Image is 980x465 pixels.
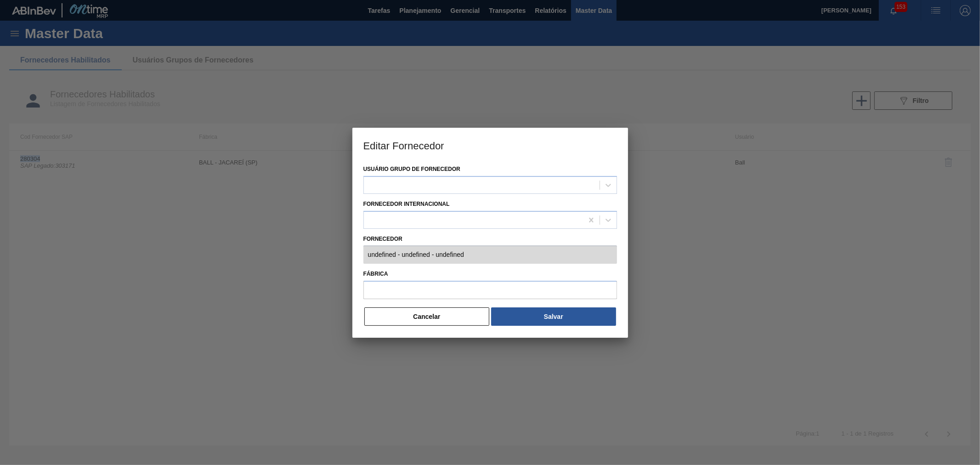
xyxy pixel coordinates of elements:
label: Fábrica [363,267,617,281]
label: Fornecedor Internacional [363,201,450,207]
label: Fornecedor [363,232,617,246]
h3: Editar Fornecedor [352,128,628,163]
button: Cancelar [364,307,490,326]
label: Usuário Grupo de Fornecedor [363,166,460,172]
button: Salvar [491,307,616,326]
